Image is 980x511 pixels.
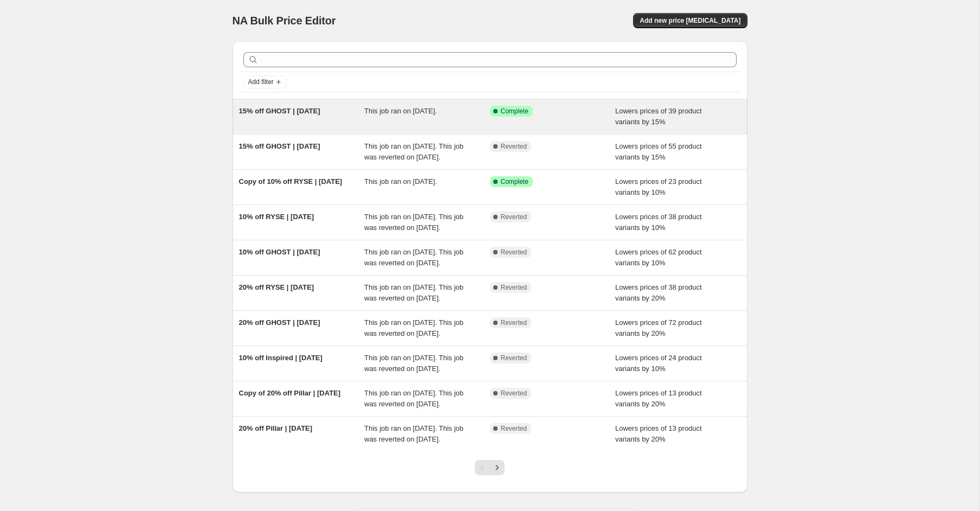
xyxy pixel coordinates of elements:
[239,248,320,256] span: 10% off GHOST | [DATE]
[615,107,702,126] span: Lowers prices of 39 product variants by 15%
[501,142,527,151] span: Reverted
[501,248,527,257] span: Reverted
[615,213,702,232] span: Lowers prices of 38 product variants by 10%
[233,15,336,27] span: NA Bulk Price Editor
[364,318,463,337] span: This job ran on [DATE]. This job was reverted on [DATE].
[239,142,320,150] span: 15% off GHOST | [DATE]
[615,318,702,337] span: Lowers prices of 72 product variants by 20%
[239,389,341,397] span: Copy of 20% off Pillar | [DATE]
[364,424,463,443] span: This job ran on [DATE]. This job was reverted on [DATE].
[239,177,343,186] span: Copy of 10% off RYSE | [DATE]
[364,389,463,408] span: This job ran on [DATE]. This job was reverted on [DATE].
[501,354,527,362] span: Reverted
[239,283,314,291] span: 20% off RYSE | [DATE]
[633,13,747,28] button: Add new price [MEDICAL_DATA]
[239,213,314,221] span: 10% off RYSE | [DATE]
[364,248,463,267] span: This job ran on [DATE]. This job was reverted on [DATE].
[501,177,528,186] span: Complete
[248,78,274,86] span: Add filter
[239,318,320,327] span: 20% off GHOST | [DATE]
[364,177,437,186] span: This job ran on [DATE].
[501,107,528,116] span: Complete
[364,142,463,161] span: This job ran on [DATE]. This job was reverted on [DATE].
[475,460,505,475] nav: Pagination
[501,424,527,433] span: Reverted
[501,389,527,398] span: Reverted
[615,424,702,443] span: Lowers prices of 13 product variants by 20%
[489,460,505,475] button: Next
[364,354,463,373] span: This job ran on [DATE]. This job was reverted on [DATE].
[239,424,313,432] span: 20% off Pillar | [DATE]
[615,248,702,267] span: Lowers prices of 62 product variants by 10%
[364,107,437,115] span: This job ran on [DATE].
[615,389,702,408] span: Lowers prices of 13 product variants by 20%
[615,354,702,373] span: Lowers prices of 24 product variants by 10%
[615,142,702,161] span: Lowers prices of 55 product variants by 15%
[364,213,463,232] span: This job ran on [DATE]. This job was reverted on [DATE].
[364,283,463,302] span: This job ran on [DATE]. This job was reverted on [DATE].
[615,177,702,196] span: Lowers prices of 23 product variants by 10%
[640,16,740,25] span: Add new price [MEDICAL_DATA]
[239,354,323,362] span: 10% off Inspired | [DATE]
[501,318,527,327] span: Reverted
[501,213,527,221] span: Reverted
[615,283,702,302] span: Lowers prices of 38 product variants by 20%
[243,75,287,88] button: Add filter
[239,107,320,115] span: 15% off GHOST | [DATE]
[501,283,527,292] span: Reverted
